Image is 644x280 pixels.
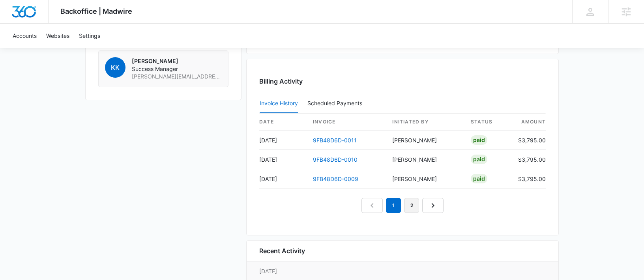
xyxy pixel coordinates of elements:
div: Paid [471,135,487,145]
p: [PERSON_NAME] [132,57,222,65]
button: Invoice History [260,94,298,113]
a: Websites [41,24,74,48]
span: [PERSON_NAME][EMAIL_ADDRESS][PERSON_NAME][DOMAIN_NAME] [132,73,222,80]
a: 9FB48D6D-0011 [313,137,357,144]
nav: Pagination [361,198,444,213]
td: [PERSON_NAME] [386,131,464,150]
th: amount [512,114,546,131]
span: KK [105,57,125,78]
a: Page 2 [404,198,419,213]
div: Paid [471,174,487,183]
div: Paid [471,155,487,164]
p: [DATE] [259,267,546,275]
h3: Billing Activity [259,77,546,86]
th: Initiated By [386,114,464,131]
a: Accounts [8,24,41,48]
td: $3,795.00 [512,169,546,189]
div: Scheduled Payments [307,101,365,106]
span: Success Manager [132,65,222,73]
th: status [464,114,512,131]
a: 9FB48D6D-0010 [313,156,358,163]
em: 1 [386,198,401,213]
td: $3,795.00 [512,131,546,150]
td: [PERSON_NAME] [386,169,464,189]
td: [DATE] [259,131,307,150]
td: [PERSON_NAME] [386,150,464,169]
td: [DATE] [259,169,307,189]
h6: Recent Activity [259,246,305,256]
td: $3,795.00 [512,150,546,169]
a: Next Page [422,198,444,213]
td: [DATE] [259,150,307,169]
a: Settings [74,24,105,48]
span: Backoffice | Madwire [60,7,132,15]
th: date [259,114,307,131]
th: invoice [307,114,386,131]
a: 9FB48D6D-0009 [313,175,358,182]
